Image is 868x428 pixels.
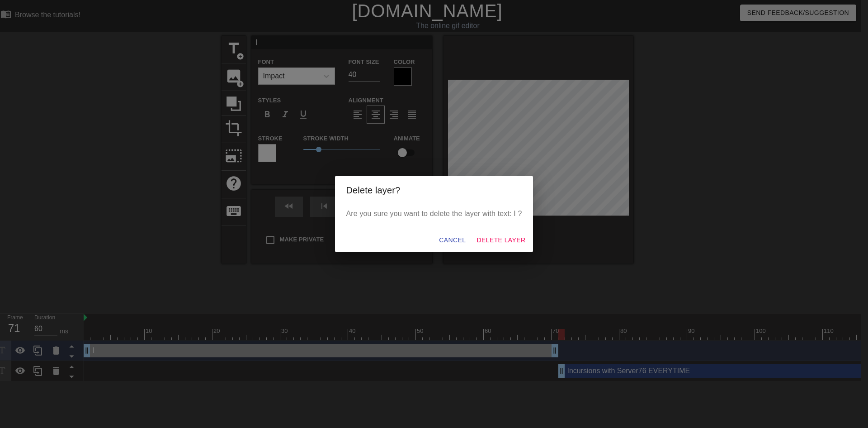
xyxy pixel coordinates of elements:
[439,235,466,246] span: Cancel
[473,232,529,249] button: Delete Layer
[346,183,522,197] h2: Delete layer?
[346,208,522,219] p: Are you sure you want to delete the layer with text: I ?
[435,232,469,249] button: Cancel
[477,235,526,246] span: Delete Layer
